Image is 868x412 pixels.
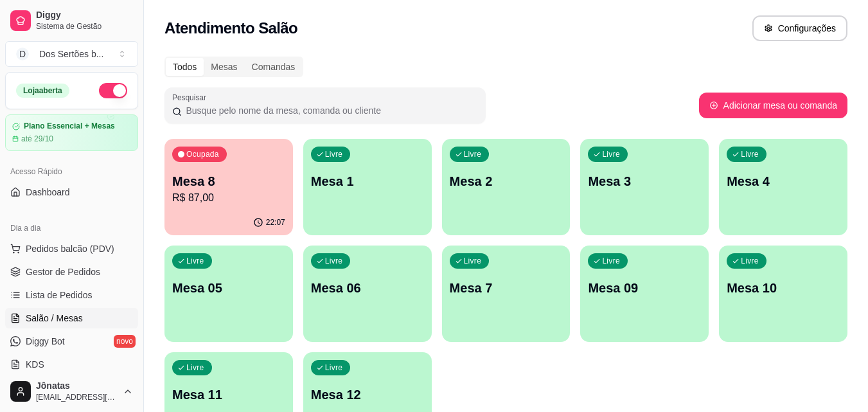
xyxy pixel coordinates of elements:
[450,172,563,190] p: Mesa 2
[5,161,138,182] div: Acesso Rápido
[164,139,293,235] button: OcupadaMesa 8R$ 87,0022:07
[26,289,93,301] span: Lista de Pedidos
[172,190,285,206] p: R$ 87,00
[580,246,709,342] button: LivreMesa 09
[311,386,424,404] p: Mesa 12
[741,149,759,159] p: Livre
[172,386,285,404] p: Mesa 11
[5,285,138,305] a: Lista de Pedidos
[5,114,138,151] a: Plano Essencial + Mesasaté 29/10
[172,172,285,190] p: Mesa 8
[24,121,115,131] article: Plano Essencial + Mesas
[5,238,138,259] button: Pedidos balcão (PDV)
[303,139,432,235] button: LivreMesa 1
[5,376,138,407] button: Jônatas[EMAIL_ADDRESS][DOMAIN_NAME]
[164,246,293,342] button: LivreMesa 05
[164,18,297,39] h2: Atendimento Salão
[325,256,343,266] p: Livre
[16,48,29,60] span: D
[442,139,571,235] button: LivreMesa 2
[182,104,478,117] input: Pesquisar
[580,139,709,235] button: LivreMesa 3
[186,363,204,373] p: Livre
[5,182,138,202] a: Dashboard
[464,256,482,266] p: Livre
[99,83,127,98] button: Alterar Status
[325,363,343,373] p: Livre
[602,256,620,266] p: Livre
[26,186,70,199] span: Dashboard
[5,5,138,36] a: DiggySistema de Gestão
[588,279,701,297] p: Mesa 09
[442,246,571,342] button: LivreMesa 7
[26,335,65,348] span: Diggy Bot
[166,58,204,76] div: Todos
[26,265,100,278] span: Gestor de Pedidos
[26,358,44,371] span: KDS
[727,172,840,190] p: Mesa 4
[450,279,563,297] p: Mesa 7
[36,21,133,31] span: Sistema de Gestão
[16,84,69,98] div: Loja aberta
[464,149,482,159] p: Livre
[5,331,138,352] a: Diggy Botnovo
[26,242,114,255] span: Pedidos balcão (PDV)
[752,15,847,41] button: Configurações
[719,139,847,235] button: LivreMesa 4
[5,262,138,282] a: Gestor de Pedidos
[36,392,118,402] span: [EMAIL_ADDRESS][DOMAIN_NAME]
[186,256,204,266] p: Livre
[325,149,343,159] p: Livre
[741,256,759,266] p: Livre
[5,308,138,328] a: Salão / Mesas
[36,10,133,21] span: Diggy
[36,381,118,392] span: Jônatas
[5,218,138,238] div: Dia a dia
[727,279,840,297] p: Mesa 10
[602,149,620,159] p: Livre
[21,134,53,144] article: até 29/10
[719,246,847,342] button: LivreMesa 10
[245,58,303,76] div: Comandas
[311,279,424,297] p: Mesa 06
[5,41,138,67] button: Select a team
[266,217,285,228] p: 22:07
[26,312,83,325] span: Salão / Mesas
[172,92,211,103] label: Pesquisar
[699,93,847,118] button: Adicionar mesa ou comanda
[39,48,103,60] div: Dos Sertões b ...
[303,246,432,342] button: LivreMesa 06
[588,172,701,190] p: Mesa 3
[204,58,244,76] div: Mesas
[172,279,285,297] p: Mesa 05
[311,172,424,190] p: Mesa 1
[5,354,138,375] a: KDS
[186,149,219,159] p: Ocupada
